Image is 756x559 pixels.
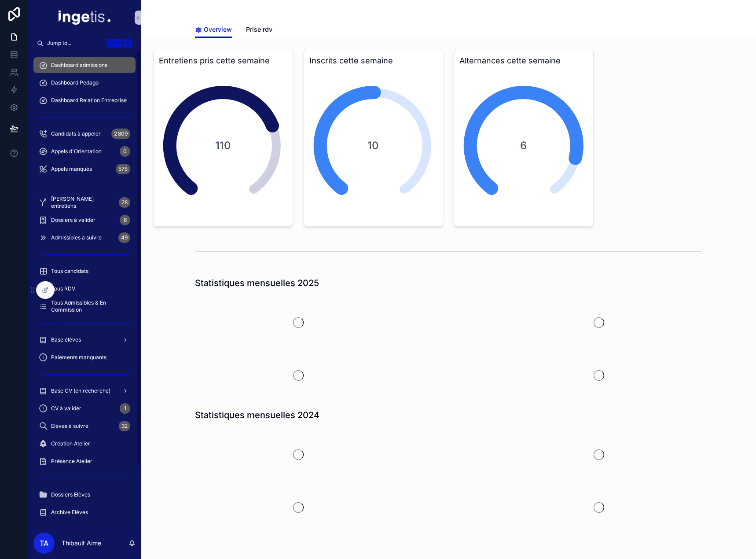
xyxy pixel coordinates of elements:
span: Présence Atelier [51,458,92,465]
span: Appels manqués [51,165,92,173]
a: Appels manqués575 [33,161,136,177]
h1: Statistiques mensuelles 2024 [195,409,319,421]
div: 2 809 [111,129,130,139]
div: 575 [116,164,130,174]
span: Dashboard Relation Entreprise [51,97,127,104]
a: Tous Admissibles & En Commission [33,298,136,314]
a: Overview [195,22,232,38]
a: Dossiers à valider6 [33,212,136,228]
a: Tous RDV [33,281,136,297]
h3: Entretiens pris cette semaine [159,55,287,67]
span: Paiements manquants [51,354,106,361]
a: Elèves à suivre32 [33,418,136,434]
span: Dashboard admissions [51,62,107,69]
a: Base CV (en recherche) [33,383,136,399]
a: Tous candidats [33,263,136,279]
img: App logo [59,11,110,25]
a: Création Atelier [33,436,136,452]
span: Admissibles à suivre [51,234,102,241]
span: 10 [367,139,379,153]
a: Archive Elèves [33,504,136,520]
a: CV à valider1 [33,401,136,416]
span: TA [40,538,48,548]
div: 6 [120,215,130,225]
div: 1 [120,403,130,414]
a: Dashboard Pedago [33,75,136,91]
a: Présence Atelier [33,453,136,469]
a: [PERSON_NAME] entretiens28 [33,195,136,210]
span: Dossiers Elèves [51,491,90,498]
span: Dossiers à valider [51,217,95,224]
span: Ctrl [106,39,122,48]
span: Appels d'Orientation [51,148,102,155]
span: Prise rdv [246,25,272,34]
span: Tous RDV [51,285,75,292]
p: Thibault Aime [62,539,101,548]
span: [PERSON_NAME] entretiens [51,195,115,210]
span: K [124,40,131,47]
a: Base élèves [33,332,136,348]
span: CV à valider [51,405,81,412]
span: Archive Elèves [51,509,88,516]
a: Prise rdv [246,22,272,39]
span: Base élèves [51,336,81,343]
div: 28 [119,197,130,208]
span: Candidats à appeler [51,130,101,137]
span: 6 [520,139,527,153]
span: Base CV (en recherche) [51,387,110,394]
span: Overview [204,25,232,34]
span: Jump to... [47,40,103,47]
a: Appels d'Orientation0 [33,143,136,159]
div: scrollable content [28,51,141,527]
span: Tous Admissibles & En Commission [51,299,127,313]
h3: Alternances cette semaine [459,55,588,67]
span: Création Atelier [51,440,90,447]
div: 49 [118,232,130,243]
a: Dossiers Elèves [33,487,136,503]
button: Jump to...CtrlK [33,35,136,51]
span: Tous candidats [51,268,88,275]
div: 32 [119,421,130,431]
span: Dashboard Pedago [51,79,99,86]
a: Paiements manquants [33,349,136,365]
a: Dashboard admissions [33,57,136,73]
span: Elèves à suivre [51,423,88,430]
h1: Statistiques mensuelles 2025 [195,277,319,289]
span: 110 [215,139,231,153]
h3: Inscrits cette semaine [309,55,438,67]
a: Dashboard Relation Entreprise [33,92,136,108]
a: Admissibles à suivre49 [33,230,136,246]
div: 0 [120,146,130,157]
a: Candidats à appeler2 809 [33,126,136,142]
